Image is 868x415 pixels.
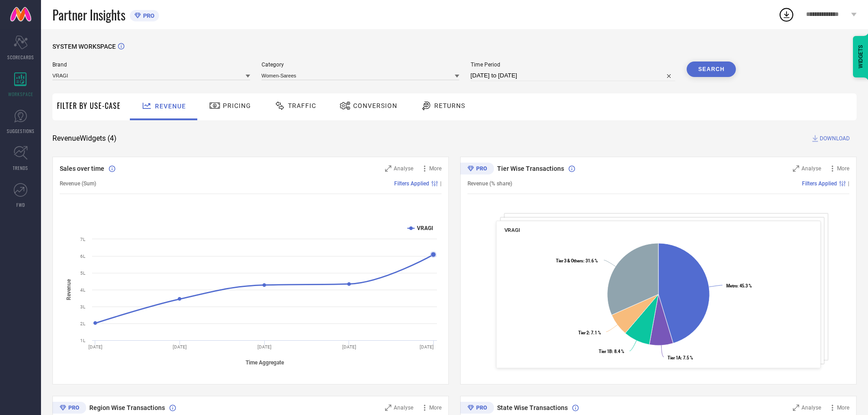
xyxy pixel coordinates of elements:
[837,405,849,411] span: More
[726,283,737,288] tspan: Metro
[60,180,96,187] span: Revenue (Sum)
[556,258,598,263] text: : 31.6 %
[578,330,589,335] tspan: Tier 2
[467,180,512,187] span: Revenue (% share)
[353,102,397,109] span: Conversion
[52,134,117,143] span: Revenue Widgets ( 4 )
[257,344,272,349] text: [DATE]
[88,344,103,349] text: [DATE]
[80,304,86,309] text: 3L
[7,54,34,61] span: SCORECARDS
[578,330,601,335] text: : 7.1 %
[52,43,116,50] span: SYSTEM WORKSPACE
[793,405,799,411] svg: Zoom
[80,237,86,242] text: 7L
[288,102,316,109] span: Traffic
[7,128,35,134] span: SUGGESTIONS
[57,100,121,111] span: Filter By Use-Case
[668,355,681,360] tspan: Tier 1A
[793,165,799,172] svg: Zoom
[599,349,612,354] tspan: Tier 1B
[802,180,837,187] span: Filters Applied
[262,61,459,68] span: Category
[66,279,72,300] tspan: Revenue
[504,227,520,233] span: VRAGI
[16,201,25,208] span: FWD
[429,165,442,172] span: More
[848,180,849,187] span: |
[52,5,125,24] span: Partner Insights
[801,165,821,172] span: Analyse
[837,165,849,172] span: More
[385,405,391,411] svg: Zoom
[820,134,850,143] span: DOWNLOAD
[141,12,154,19] span: PRO
[434,102,465,109] span: Returns
[89,404,165,411] span: Region Wise Transactions
[80,321,86,326] text: 2L
[394,165,413,172] span: Analyse
[471,61,676,68] span: Time Period
[155,102,186,110] span: Revenue
[223,102,251,109] span: Pricing
[13,164,28,171] span: TRENDS
[497,165,564,172] span: Tier Wise Transactions
[394,180,429,187] span: Filters Applied
[599,349,624,354] text: : 8.4 %
[80,287,86,292] text: 4L
[394,405,413,411] span: Analyse
[80,271,86,276] text: 5L
[556,258,583,263] tspan: Tier 3 & Others
[173,344,187,349] text: [DATE]
[342,344,356,349] text: [DATE]
[385,165,391,172] svg: Zoom
[801,405,821,411] span: Analyse
[471,70,676,81] input: Select time period
[726,283,752,288] text: : 45.3 %
[80,254,86,259] text: 6L
[440,180,442,187] span: |
[60,165,104,172] span: Sales over time
[497,404,568,411] span: State Wise Transactions
[8,91,33,97] span: WORKSPACE
[80,338,86,343] text: 1L
[246,359,284,366] tspan: Time Aggregate
[687,61,736,77] button: Search
[460,163,494,176] div: Premium
[52,61,250,68] span: Brand
[429,405,442,411] span: More
[420,344,434,349] text: [DATE]
[778,6,795,23] div: Open download list
[668,355,693,360] text: : 7.5 %
[417,225,433,231] text: VRAGI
